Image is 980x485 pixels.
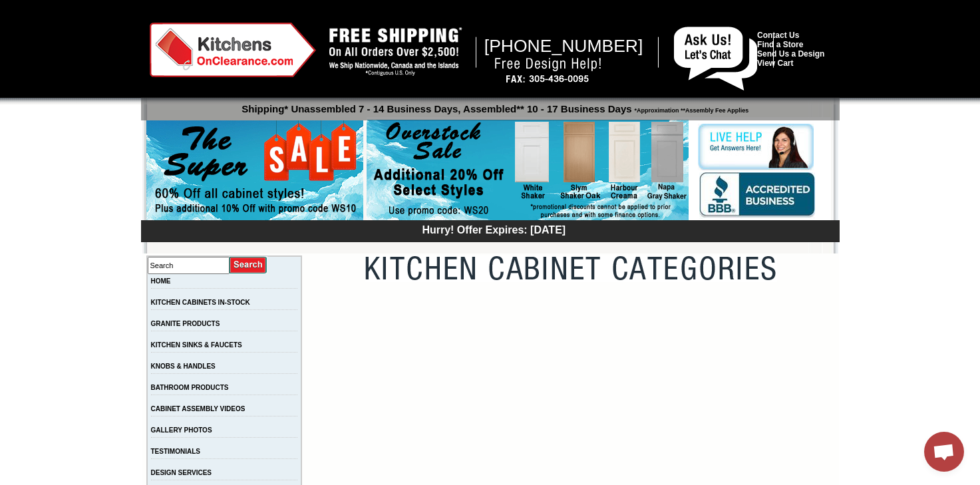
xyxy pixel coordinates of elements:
[632,104,749,114] span: *Approximation **Assembly Fee Applies
[230,256,267,274] input: Submit
[151,469,212,476] a: DESIGN SERVICES
[148,97,840,114] p: Shipping* Unassembled 7 - 14 Business Days, Assembled** 10 - 17 Business Days
[757,59,793,68] a: View Cart
[151,405,245,412] a: CABINET ASSEMBLY VIDEOS
[151,277,171,285] a: HOME
[484,36,643,56] span: [PHONE_NUMBER]
[151,341,242,349] a: KITCHEN SINKS & FAUCETS
[757,31,799,40] a: Contact Us
[151,320,220,327] a: GRANITE PRODUCTS
[151,426,212,434] a: GALLERY PHOTOS
[151,299,250,306] a: KITCHEN CABINETS IN-STOCK
[757,49,824,59] a: Send Us a Design
[151,384,229,391] a: BATHROOM PRODUCTS
[151,363,216,370] a: KNOBS & HANDLES
[924,432,964,472] a: Open chat
[150,23,316,77] img: Kitchens on Clearance Logo
[148,222,840,236] div: Hurry! Offer Expires: [DATE]
[151,448,200,455] a: TESTIMONIALS
[757,40,803,49] a: Find a Store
